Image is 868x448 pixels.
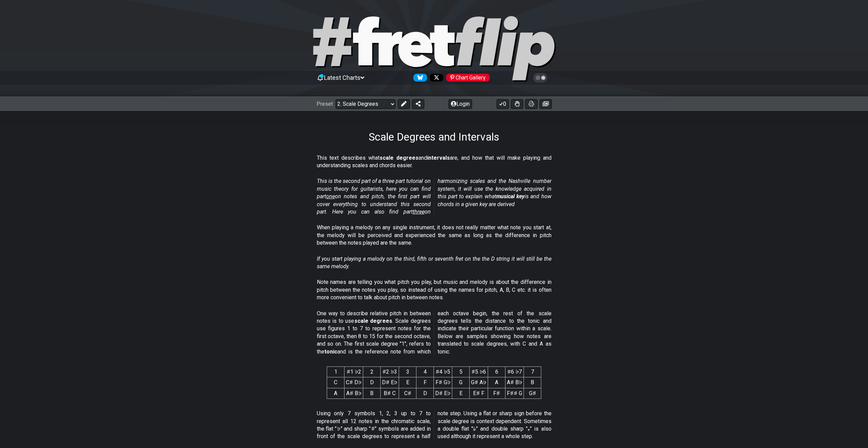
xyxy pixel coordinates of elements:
td: G [452,377,470,388]
th: 5 [452,367,470,377]
td: D♯ E♭ [381,377,399,388]
td: B♯ C [381,388,399,399]
th: 6 [488,367,505,377]
td: D [416,388,434,399]
td: D [363,377,381,388]
th: ♯6 ♭7 [505,367,524,377]
strong: scale degrees [354,318,393,324]
td: C [327,377,344,388]
td: G♯ A♭ [470,377,488,388]
td: E [452,388,470,399]
em: This is the second part of a three part tutorial on music theory for guitarists, here you can fin... [317,178,551,215]
em: If you start playing a melody on the third, fifth or seventh fret on the the D string it will sti... [317,256,551,270]
a: Follow #fretflip at X [427,74,443,82]
td: B [524,377,541,388]
th: 7 [524,367,541,377]
p: One way to describe relative pitch in between notes is to use . Scale degrees use figures 1 to 7 ... [317,310,551,356]
div: Chart Gallery [446,74,490,82]
strong: scale degrees [380,155,418,161]
a: #fretflip at Pinterest [443,74,490,82]
span: Preset [317,101,333,107]
td: A♯ B♭ [344,388,363,399]
th: ♯2 ♭3 [381,367,399,377]
button: Share Preset [412,99,424,109]
button: Edit Preset [398,99,410,109]
button: Login [448,99,472,109]
td: C♯ D♭ [344,377,363,388]
span: Latest Charts [324,74,361,81]
th: ♯5 ♭6 [470,367,488,377]
td: F♯ G♭ [434,377,452,388]
th: ♯4 ♭5 [434,367,452,377]
td: A♯ B♭ [505,377,524,388]
th: 3 [399,367,416,377]
td: F♯ [488,388,505,399]
th: 2 [363,367,381,377]
p: This text describes what and are, and how that will make playing and understanding scales and cho... [317,154,551,170]
strong: intervals [427,155,450,161]
button: Toggle Dexterity for all fretkits [511,99,523,109]
select: Preset [336,99,396,109]
td: E [399,377,416,388]
th: 1 [327,367,344,377]
td: E♯ F [470,388,488,399]
p: Using only 7 symbols 1, 2, 3 up to 7 to represent all 12 notes in the chromatic scale, the flat "... [317,410,551,440]
th: ♯1 ♭2 [344,367,363,377]
th: 4 [416,367,434,377]
strong: tonic [324,348,337,355]
button: Create image [540,99,552,109]
td: A [327,388,344,399]
p: Note names are telling you what pitch you play, but music and melody is about the difference in p... [317,278,551,301]
td: C♯ [399,388,416,399]
td: D♯ E♭ [434,388,452,399]
td: F♯♯ G [505,388,524,399]
span: Toggle light / dark theme [536,75,544,81]
a: Follow #fretflip at Bluesky [411,74,427,82]
h1: Scale Degrees and Intervals [369,130,499,143]
td: A [488,377,505,388]
button: 0 [497,99,509,109]
span: three [413,208,425,215]
button: Print [525,99,538,109]
td: G♯ [524,388,541,399]
td: B [363,388,381,399]
p: When playing a melody on any single instrument, it does not really matter what note you start at,... [317,224,551,247]
strong: musical key [496,193,525,200]
span: one [326,193,335,200]
td: F [416,377,434,388]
